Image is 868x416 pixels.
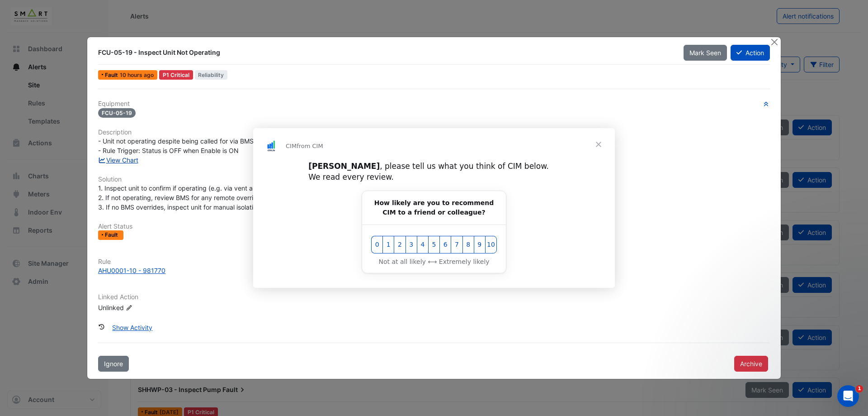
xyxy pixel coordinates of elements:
[395,240,404,249] span: 2
[451,236,462,253] button: 7
[264,139,278,153] img: Profile image for CIM
[308,161,560,183] div: , please tell us what you think of CIM below. We read every review.
[464,240,473,249] span: 8
[452,240,461,249] span: 7
[286,143,297,149] span: CIM
[418,240,427,249] span: 4
[485,236,497,253] button: 10
[429,240,439,249] span: 5
[406,236,417,253] button: 3
[407,240,416,249] span: 3
[371,236,382,253] button: 0
[582,128,615,161] span: Close
[373,240,382,249] span: 0
[441,240,450,249] span: 6
[474,236,485,253] button: 9
[428,236,439,253] button: 5
[297,143,323,149] span: from CIM
[475,240,484,249] span: 9
[308,162,380,171] b: [PERSON_NAME]
[462,236,474,253] button: 8
[382,236,394,253] button: 1
[371,257,497,267] div: Not at all likely ⟷ Extremely likely
[394,236,405,253] button: 2
[384,240,393,249] span: 1
[486,240,495,249] span: 10
[439,236,451,253] button: 6
[417,236,428,253] button: 4
[374,199,494,216] b: How likely are you to recommend CIM to a friend or colleague?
